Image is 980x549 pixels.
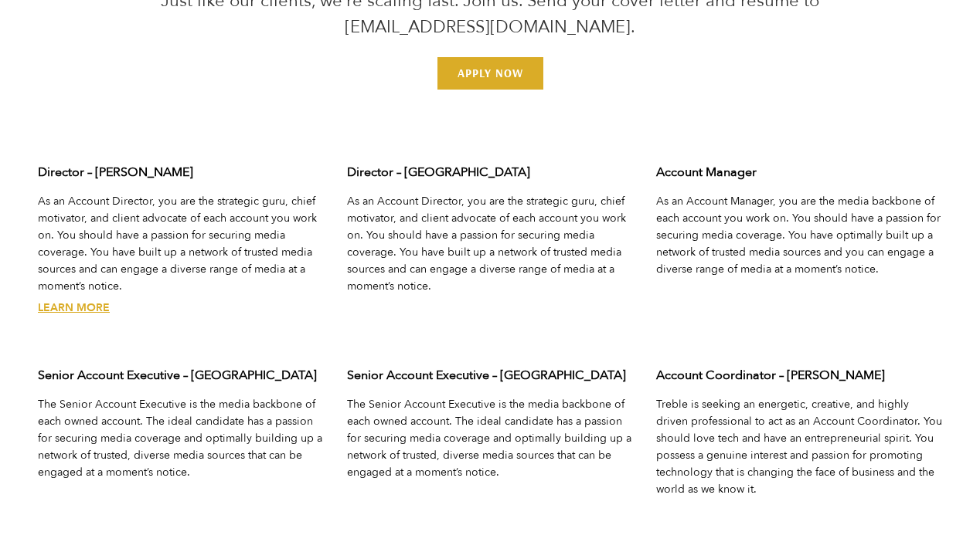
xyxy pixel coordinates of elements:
[656,193,942,278] p: As an Account Manager, you are the media backbone of each account you work on. You should have a ...
[656,367,942,384] h3: Account Coordinator – [PERSON_NAME]
[38,367,324,384] h3: Senior Account Executive – [GEOGRAPHIC_DATA]
[38,193,324,295] p: As an Account Director, you are the strategic guru, chief motivator, and client advocate of each ...
[347,164,633,181] h3: Director – [GEOGRAPHIC_DATA]
[656,164,942,181] h3: Account Manager
[347,396,633,481] p: The Senior Account Executive is the media backbone of each owned account. The ideal candidate has...
[437,57,543,90] a: Email us at jointheteam@treblepr.com
[38,396,324,481] p: The Senior Account Executive is the media backbone of each owned account. The ideal candidate has...
[347,367,633,384] h3: Senior Account Executive – [GEOGRAPHIC_DATA]
[656,396,942,498] p: Treble is seeking an energetic, creative, and highly driven professional to act as an Account Coo...
[38,164,324,181] h3: Director – [PERSON_NAME]
[38,300,110,315] a: Director – Austin
[347,193,633,295] p: As an Account Director, you are the strategic guru, chief motivator, and client advocate of each ...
